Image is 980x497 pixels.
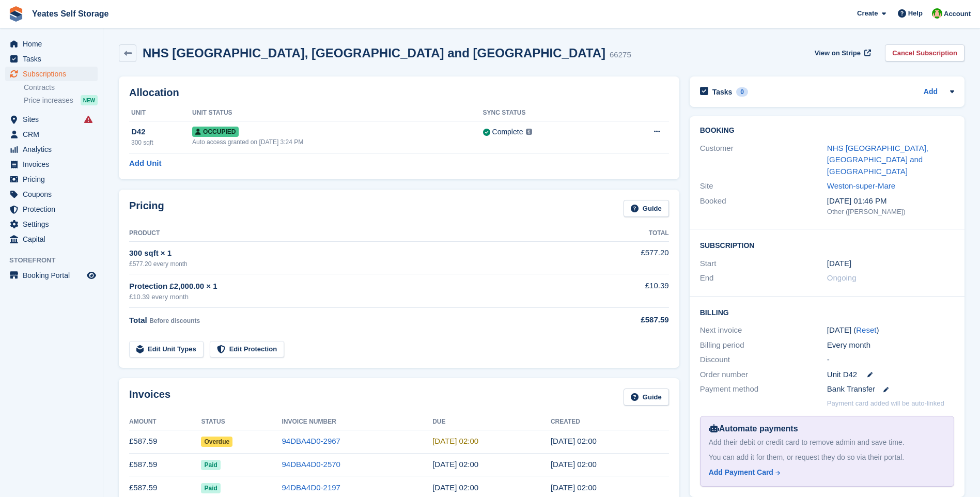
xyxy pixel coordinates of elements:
div: NEW [81,95,98,105]
a: menu [5,217,98,231]
h2: Billing [700,307,954,317]
a: Yeates Self Storage [28,5,113,22]
div: Customer [700,143,827,178]
a: 94DBA4D0-2197 [282,483,340,492]
div: Next invoice [700,324,827,336]
a: Add Unit [129,158,161,169]
th: Product [129,225,586,242]
a: menu [5,37,98,51]
div: £10.39 every month [129,292,586,302]
div: Discount [700,354,827,366]
time: 2025-07-19 01:00:00 UTC [432,483,478,492]
span: Storefront [9,255,103,266]
a: Price increases NEW [24,95,98,106]
span: Create [857,8,878,19]
time: 2025-08-18 01:00:13 UTC [551,460,597,469]
a: Add [924,86,938,98]
img: icon-info-grey-7440780725fd019a000dd9b08b2336e03edf1995a4989e88bcd33f0948082b44.svg [526,129,532,135]
th: Unit Status [192,105,483,121]
span: Sites [23,112,85,127]
div: 0 [736,87,748,97]
span: Pricing [23,172,85,187]
a: menu [5,52,98,66]
div: [DATE] 01:46 PM [827,195,954,207]
div: - [827,354,954,366]
th: Status [201,414,282,430]
div: Complete [492,127,523,137]
div: Booked [700,195,827,217]
div: Other ([PERSON_NAME]) [827,207,954,217]
th: Total [586,225,669,242]
span: Booking Portal [23,268,85,283]
span: Settings [23,217,85,231]
td: £587.59 [129,453,201,476]
div: Every month [827,339,954,351]
div: D42 [131,126,192,138]
a: Guide [624,200,669,217]
a: Guide [624,389,669,406]
span: Before discounts [149,317,200,324]
a: menu [5,157,98,172]
a: Weston-super-Mare [827,181,895,190]
td: £10.39 [586,274,669,308]
span: Capital [23,232,85,246]
div: Add Payment Card [709,467,773,478]
th: Amount [129,414,201,430]
h2: Tasks [712,87,733,97]
p: Payment card added will be auto-linked [827,398,944,409]
img: stora-icon-8386f47178a22dfd0bd8f6a31ec36ba5ce8667c1dd55bd0f319d3a0aa187defe.svg [8,6,24,22]
time: 2025-07-18 01:00:49 UTC [551,483,597,492]
a: Edit Protection [210,341,284,358]
th: Created [551,414,669,430]
div: You can add it for them, or request they do so via their portal. [709,452,945,463]
div: Order number [700,369,827,381]
a: menu [5,202,98,216]
div: £587.59 [586,314,669,326]
div: 300 sqft × 1 [129,247,586,259]
span: Total [129,316,147,324]
h2: Subscription [700,240,954,250]
span: Analytics [23,142,85,157]
span: Subscriptions [23,67,85,81]
span: Paid [201,483,220,493]
div: [DATE] ( ) [827,324,954,336]
div: Payment method [700,383,827,395]
span: Account [944,9,971,19]
span: Tasks [23,52,85,66]
div: End [700,272,827,284]
h2: NHS [GEOGRAPHIC_DATA], [GEOGRAPHIC_DATA] and [GEOGRAPHIC_DATA] [143,46,605,60]
i: Smart entry sync failures have occurred [84,115,92,123]
span: CRM [23,127,85,142]
a: 94DBA4D0-2570 [282,460,340,469]
span: Home [23,37,85,51]
a: menu [5,142,98,157]
span: Protection [23,202,85,216]
span: Overdue [201,437,232,447]
span: Paid [201,460,220,470]
span: View on Stripe [815,48,861,58]
span: Coupons [23,187,85,201]
a: NHS [GEOGRAPHIC_DATA], [GEOGRAPHIC_DATA] and [GEOGRAPHIC_DATA] [827,144,928,176]
span: Unit D42 [827,369,857,381]
span: Occupied [192,127,239,137]
span: Help [908,8,923,19]
div: 66275 [610,49,631,61]
div: Bank Transfer [827,383,954,395]
a: menu [5,172,98,187]
div: Start [700,258,827,270]
a: 94DBA4D0-2967 [282,437,340,445]
h2: Allocation [129,87,669,99]
a: menu [5,232,98,246]
a: Preview store [85,269,98,282]
h2: Pricing [129,200,164,217]
th: Sync Status [483,105,613,121]
a: Contracts [24,83,98,92]
div: Automate payments [709,423,945,435]
div: Add their debit or credit card to remove admin and save time. [709,437,945,448]
a: View on Stripe [811,44,873,61]
a: Reset [856,325,876,334]
td: £587.59 [129,430,201,453]
div: Protection £2,000.00 × 1 [129,281,586,292]
time: 2025-01-18 01:00:00 UTC [827,258,851,270]
th: Unit [129,105,192,121]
